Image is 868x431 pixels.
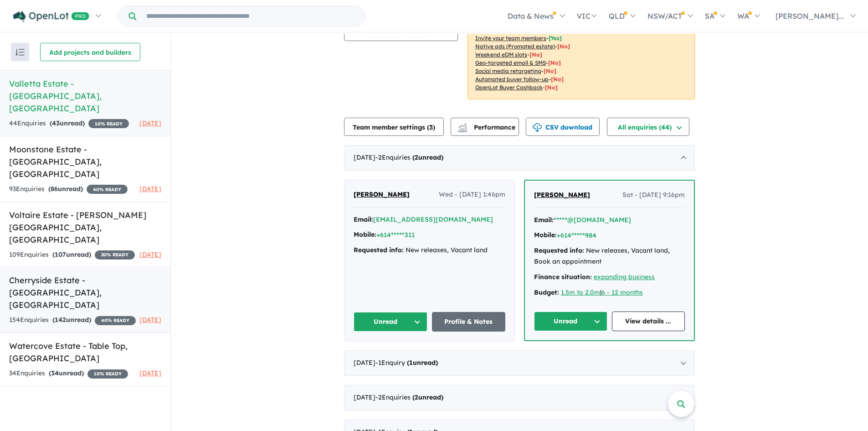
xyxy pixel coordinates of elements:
img: line-chart.svg [458,123,467,128]
span: [No] [529,51,542,58]
span: 3 [429,123,433,131]
span: 10 % READY [87,369,128,379]
div: [DATE] [344,145,695,171]
button: Unread [534,312,607,331]
span: 20 % READY [95,250,135,260]
button: All enquiries (44) [607,118,689,136]
strong: ( unread) [50,119,85,127]
span: 43 [52,119,60,127]
span: 107 [55,250,66,259]
h5: Cherryside Estate - [GEOGRAPHIC_DATA] , [GEOGRAPHIC_DATA] [9,274,161,311]
span: 1 [409,358,413,367]
span: [DATE] [139,250,161,259]
div: New releases, Vacant land, Book an appointment [534,245,685,267]
span: [No] [557,43,570,50]
a: expanding business [594,273,655,281]
input: Try estate name, suburb, builder or developer [138,6,363,26]
span: [PERSON_NAME] [534,191,590,199]
img: bar-chart.svg [458,126,467,132]
span: [ Yes ] [549,35,562,42]
strong: Requested info: [354,246,404,254]
strong: ( unread) [412,153,443,161]
u: OpenLot Buyer Cashback [475,84,543,91]
u: Geo-targeted email & SMS [475,59,546,66]
button: Add projects and builders [40,43,140,61]
strong: ( unread) [407,358,438,367]
span: - 2 Enquir ies [375,153,443,161]
u: Social media retargeting [475,68,541,74]
h5: Moonstone Estate - [GEOGRAPHIC_DATA] , [GEOGRAPHIC_DATA] [9,143,161,180]
span: [No] [545,84,558,91]
span: [No] [548,59,561,66]
div: 109 Enquir ies [9,249,135,260]
span: [PERSON_NAME] [354,190,410,198]
strong: ( unread) [412,393,443,401]
button: Unread [354,312,427,332]
span: 34 [51,369,59,377]
span: [PERSON_NAME]... [776,11,844,21]
a: 1.5m to 2.0m [561,288,600,296]
h5: Voltaire Estate - [PERSON_NAME][GEOGRAPHIC_DATA] , [GEOGRAPHIC_DATA] [9,209,161,246]
span: 40 % READY [95,316,136,325]
div: 93 Enquir ies [9,184,128,195]
span: 142 [55,316,66,324]
div: 154 Enquir ies [9,315,136,326]
strong: Email: [354,215,373,223]
span: 40 % READY [87,185,128,194]
strong: ( unread) [49,369,84,377]
strong: Finance situation: [534,273,592,281]
h5: Valletta Estate - [GEOGRAPHIC_DATA] , [GEOGRAPHIC_DATA] [9,78,161,114]
span: - 1 Enquir y [375,358,438,367]
h5: Watercove Estate - Table Top , [GEOGRAPHIC_DATA] [9,340,161,364]
div: 44 Enquir ies [9,118,129,129]
span: 10 % READY [88,119,129,128]
a: View details ... [612,312,685,331]
span: 2 [415,153,418,161]
button: Performance [451,118,519,136]
span: [DATE] [139,185,161,193]
img: sort.svg [15,49,25,56]
span: [No] [551,76,564,83]
a: 6 - 12 months [601,288,643,296]
a: Profile & Notes [432,312,506,332]
img: download icon [533,123,542,132]
span: [No] [544,68,556,74]
span: [DATE] [139,119,161,127]
div: [DATE] [344,350,695,376]
div: 34 Enquir ies [9,368,128,379]
strong: Email: [534,216,554,224]
div: [DATE] [344,385,695,410]
button: Team member settings (3) [344,118,444,136]
span: [DATE] [139,316,161,324]
u: Automated buyer follow-up [475,76,549,83]
button: [EMAIL_ADDRESS][DOMAIN_NAME] [373,215,493,224]
strong: Mobile: [534,231,557,239]
span: - 2 Enquir ies [375,393,443,401]
a: [PERSON_NAME] [354,189,410,200]
strong: ( unread) [52,250,91,259]
strong: ( unread) [48,185,83,193]
u: Invite your team members [475,35,546,42]
strong: Requested info: [534,246,584,254]
div: | [534,287,685,298]
span: Sat - [DATE] 9:16pm [622,190,685,201]
span: Performance [459,123,515,131]
span: 2 [415,393,418,401]
strong: ( unread) [52,316,91,324]
u: Weekend eDM slots [475,51,527,58]
a: [PERSON_NAME] [534,190,590,201]
u: Native ads (Promoted estate) [475,43,555,50]
strong: Budget: [534,288,559,296]
span: 86 [51,185,58,193]
span: Wed - [DATE] 1:46pm [439,189,505,200]
div: New releases, Vacant land [354,245,505,256]
button: CSV download [526,118,600,136]
strong: Mobile: [354,230,376,239]
span: [DATE] [139,369,161,377]
img: Openlot PRO Logo White [13,11,89,22]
